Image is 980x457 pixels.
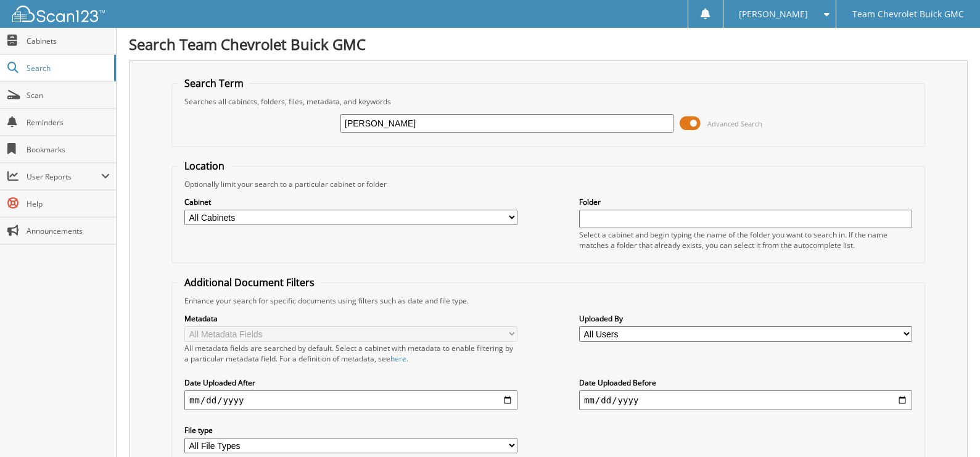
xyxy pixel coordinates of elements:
label: File type [184,425,517,435]
label: Folder [579,197,912,207]
label: Cabinet [184,197,517,207]
span: Help [27,199,110,209]
span: [PERSON_NAME] [739,10,808,18]
span: Reminders [27,117,110,128]
a: here [390,353,406,364]
legend: Additional Document Filters [178,276,321,289]
input: start [184,390,517,410]
div: Searches all cabinets, folders, files, metadata, and keywords [178,96,918,107]
div: Optionally limit your search to a particular cabinet or folder [178,179,918,189]
img: scan123-logo-white.svg [12,6,105,22]
span: Scan [27,90,110,101]
legend: Search Term [178,76,250,90]
span: Bookmarks [27,144,110,155]
h1: Search Team Chevrolet Buick GMC [129,34,968,54]
span: Team Chevrolet Buick GMC [852,10,964,18]
label: Date Uploaded After [184,377,517,388]
span: Search [27,63,108,73]
legend: Location [178,159,231,173]
div: Enhance your search for specific documents using filters such as date and file type. [178,295,918,306]
input: end [579,390,912,410]
span: Cabinets [27,36,110,46]
label: Uploaded By [579,313,912,324]
label: Metadata [184,313,517,324]
div: All metadata fields are searched by default. Select a cabinet with metadata to enable filtering b... [184,343,517,364]
div: Select a cabinet and begin typing the name of the folder you want to search in. If the name match... [579,229,912,250]
span: User Reports [27,171,101,182]
span: Announcements [27,226,110,236]
label: Date Uploaded Before [579,377,912,388]
span: Advanced Search [707,119,762,128]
